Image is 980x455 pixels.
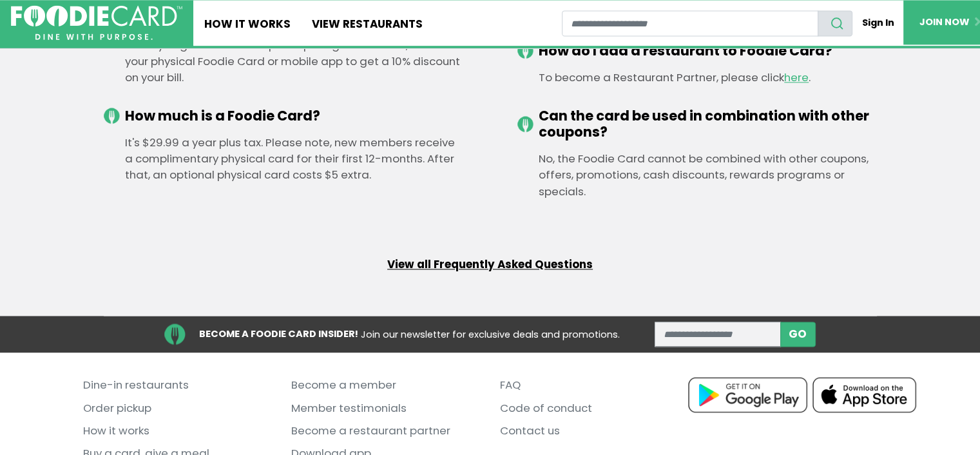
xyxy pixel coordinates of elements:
a: Code of conduct [499,397,688,420]
div: No, the Foodie Card cannot be combined with other coupons, offers, promotions, cash discounts, re... [517,151,877,200]
a: How it works [83,420,272,442]
a: View all Frequently Asked Questions [387,257,593,273]
a: Become a member [291,374,480,396]
a: FAQ [499,374,688,396]
div: To become a Restaurant Partner, please click . [517,70,877,86]
h5: Can the card be used in combination with other coupons? [539,108,876,140]
strong: BECOME A FOODIE CARD INSIDER! [199,327,358,340]
a: here [784,70,809,85]
a: Dine-in restaurants [83,374,272,396]
a: Become a restaurant partner [291,420,480,442]
input: enter email address [655,322,780,347]
a: Contact us [499,420,688,442]
img: FoodieCard; Eat, Drink, Save, Donate [11,5,182,40]
a: Order pickup [83,397,272,420]
div: It's $29.99 a year plus tax. Please note, new members receive a complimentary physical card for t... [104,135,463,184]
span: Join our newsletter for exclusive deals and promotions. [361,328,620,341]
input: restaurant search [562,10,818,36]
a: Sign In [852,10,903,35]
h5: How much is a Foodie Card? [125,108,463,124]
button: subscribe [780,322,816,347]
h5: How do I add a restaurant to Foodie Card? [539,43,876,59]
a: Member testimonials [291,397,480,420]
button: search [818,10,852,36]
div: When you go to one of our participating restaurants, show your physical Foodie Card or mobile app... [104,37,463,86]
